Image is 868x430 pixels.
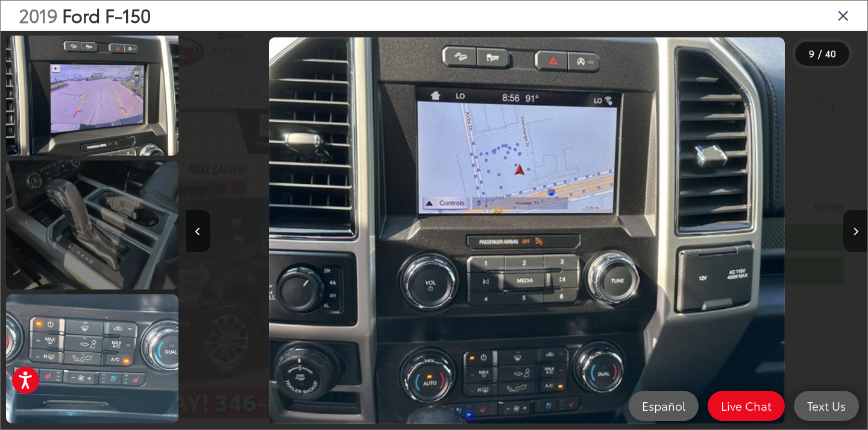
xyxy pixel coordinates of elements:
[629,391,699,421] a: Español
[636,398,691,413] span: Español
[801,398,852,413] span: Text Us
[19,2,57,28] span: 2019
[62,2,151,28] span: Ford F-150
[843,210,867,252] button: Next image
[269,37,785,425] img: 2019 Ford F-150 Lariat
[4,25,180,157] img: 2019 Ford F-150 Lariat
[825,46,836,60] span: 40
[708,391,785,421] a: Live Chat
[186,37,867,425] div: 2019 Ford F-150 Lariat 8
[4,293,180,425] img: 2019 Ford F-150 Lariat
[186,210,210,252] button: Previous image
[817,49,823,58] span: /
[794,391,859,421] a: Text Us
[809,46,814,60] span: 9
[715,398,778,413] span: Live Chat
[837,7,849,23] i: Close gallery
